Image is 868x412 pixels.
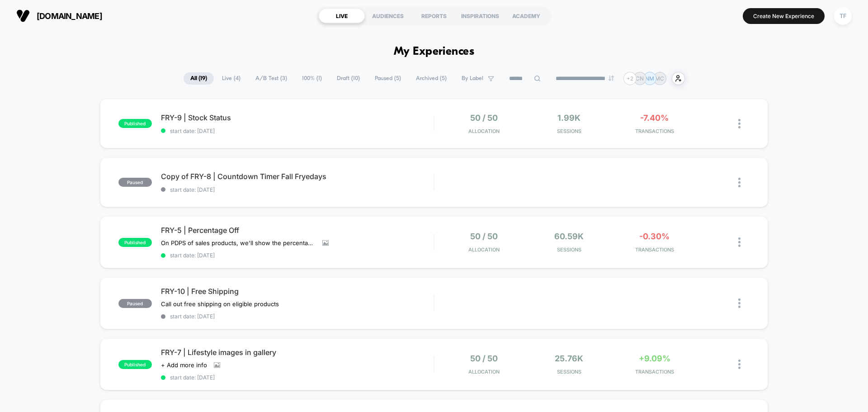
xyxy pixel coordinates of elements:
[161,287,434,296] span: FRY-10 | Free Shipping
[640,113,669,123] span: -7.40%
[470,354,498,363] span: 50 / 50
[738,360,741,369] img: close
[161,172,434,181] span: Copy of FRY-8 | Countdown Timer Fall Fryedays
[394,45,475,58] h1: My Experiences
[161,113,434,122] span: FRY-9 | Stock Status
[738,237,741,247] img: close
[834,7,852,25] div: TF
[503,9,549,23] div: ACADEMY
[609,76,614,81] img: end
[462,75,483,82] span: By Label
[118,299,152,308] span: paused
[529,369,610,375] span: Sessions
[16,9,30,23] img: Visually logo
[161,252,434,259] span: start date: [DATE]
[614,128,695,134] span: TRANSACTIONS
[118,238,152,247] span: published
[215,72,247,85] span: Live ( 4 )
[118,119,152,128] span: published
[249,72,294,85] span: A/B Test ( 3 )
[184,72,214,85] span: All ( 19 )
[554,232,584,241] span: 60.59k
[457,9,503,23] div: INSPIRATIONS
[468,128,500,134] span: Allocation
[614,246,695,253] span: TRANSACTIONS
[14,9,105,23] button: [DOMAIN_NAME]
[738,178,741,187] img: close
[645,75,654,82] p: NM
[470,232,498,241] span: 50 / 50
[529,246,610,253] span: Sessions
[161,226,434,235] span: FRY-5 | Percentage Off
[161,239,316,246] span: On PDPS of sales products, we'll show the percentage off next to the strikethrough price
[161,186,434,193] span: start date: [DATE]
[557,113,580,123] span: 1.99k
[743,8,825,24] button: Create New Experience
[639,354,670,363] span: +9.09%
[655,75,664,82] p: MC
[468,369,500,375] span: Allocation
[738,119,741,128] img: close
[161,348,434,357] span: FRY-7 | Lifestyle images in gallery
[636,75,644,82] p: CN
[639,232,670,241] span: -0.30%
[118,178,152,187] span: paused
[738,298,741,308] img: close
[37,11,102,21] span: [DOMAIN_NAME]
[614,369,695,375] span: TRANSACTIONS
[161,300,279,308] span: Call out free shipping on eligible products
[470,113,498,123] span: 50 / 50
[319,9,365,23] div: LIVE
[161,128,434,134] span: start date: [DATE]
[161,313,434,320] span: start date: [DATE]
[365,9,411,23] div: AUDIENCES
[409,72,453,85] span: Archived ( 5 )
[295,72,329,85] span: 100% ( 1 )
[555,354,583,363] span: 25.76k
[468,246,500,253] span: Allocation
[161,361,207,369] span: + Add more info
[118,360,152,369] span: published
[831,7,854,25] button: TF
[330,72,367,85] span: Draft ( 10 )
[411,9,457,23] div: REPORTS
[368,72,408,85] span: Paused ( 5 )
[623,72,637,85] div: + 2
[529,128,610,134] span: Sessions
[161,374,434,381] span: start date: [DATE]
